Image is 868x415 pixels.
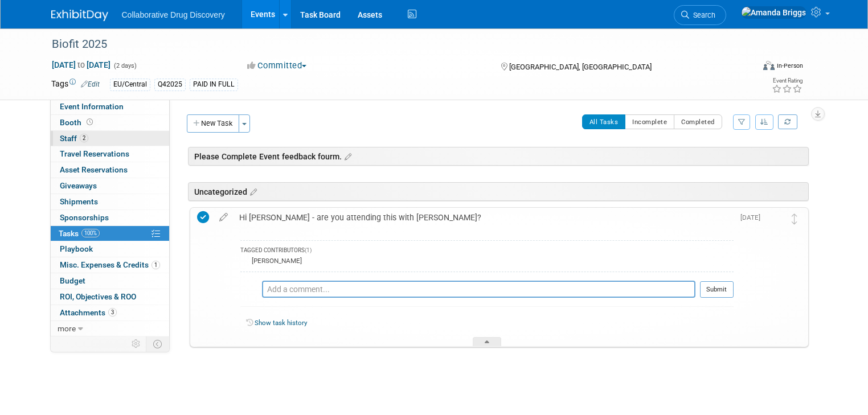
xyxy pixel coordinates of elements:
div: Please Complete Event feedback fourm. [188,147,809,166]
span: 2 [80,134,88,142]
span: Asset Reservations [60,165,128,174]
span: Giveaways [60,181,97,190]
div: Q42025 [154,79,186,91]
a: more [51,321,169,336]
span: Staff [60,134,88,143]
span: Booth [60,118,95,127]
td: Tags [51,78,100,91]
img: Amanda Briggs [240,281,256,297]
div: Biofit 2025 [48,34,739,55]
span: 1 [152,261,160,269]
a: Tasks100% [51,226,169,241]
a: Search [674,5,726,25]
span: Shipments [60,197,98,206]
span: ROI, Objectives & ROO [60,292,136,301]
div: EU/Central [110,79,150,91]
i: Move task [792,213,797,224]
span: Booth not reserved yet [84,118,95,126]
img: Format-Inperson.png [763,61,775,70]
button: Incomplete [625,114,674,129]
div: In-Person [776,61,803,70]
a: edit [214,212,234,223]
td: Toggle Event Tabs [146,336,169,351]
a: Edit sections [247,186,257,197]
div: Event Rating [772,78,803,84]
a: Edit [81,80,100,88]
div: Uncategorized [188,182,809,201]
a: Event Information [51,99,169,114]
button: Committed [243,60,311,72]
a: Staff2 [51,131,169,146]
td: Personalize Event Tab Strip [126,336,146,351]
span: (2 days) [113,62,137,69]
span: Playbook [60,244,93,253]
span: Search [689,11,715,19]
span: Travel Reservations [60,149,129,158]
span: Tasks [59,229,100,238]
span: Sponsorships [60,213,109,222]
a: Budget [51,273,169,289]
a: Booth [51,115,169,130]
a: Attachments3 [51,305,169,321]
a: Sponsorships [51,210,169,225]
span: [DATE] [740,213,766,221]
button: Completed [674,114,722,129]
span: [GEOGRAPHIC_DATA], [GEOGRAPHIC_DATA] [509,63,652,71]
span: 3 [108,308,117,317]
span: Collaborative Drug Discovery [122,10,225,19]
a: Edit sections [342,150,351,162]
div: [PERSON_NAME] [249,257,302,265]
a: Show task history [255,319,307,327]
button: New Task [187,114,239,133]
a: Playbook [51,241,169,257]
button: All Tasks [582,114,626,129]
div: Event Format [692,59,803,76]
span: [DATE] [DATE] [51,60,111,70]
span: Event Information [60,102,124,111]
div: Hi [PERSON_NAME] - are you attending this with [PERSON_NAME]? [234,208,734,227]
button: Submit [700,281,734,298]
span: (1) [305,247,312,253]
a: Travel Reservations [51,146,169,162]
a: ROI, Objectives & ROO [51,289,169,305]
span: 100% [81,229,100,237]
div: PAID IN FULL [190,79,238,91]
img: Joanna Deek [766,211,781,226]
div: TAGGED CONTRIBUTORS [240,246,734,256]
span: to [76,60,87,69]
span: Budget [60,276,85,285]
a: Asset Reservations [51,162,169,178]
a: Giveaways [51,178,169,194]
img: Amanda Briggs [741,6,806,19]
span: Attachments [60,308,117,317]
span: more [58,324,76,333]
a: Shipments [51,194,169,209]
img: ExhibitDay [51,10,108,21]
a: Misc. Expenses & Credits1 [51,257,169,273]
span: Misc. Expenses & Credits [60,260,160,269]
a: Refresh [778,114,797,129]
